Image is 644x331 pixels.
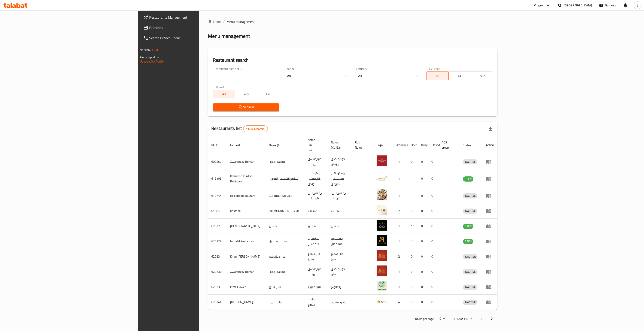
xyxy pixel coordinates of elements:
[428,295,438,310] td: 0
[486,176,494,181] div: Menu
[328,203,352,219] td: کەستانە
[463,239,473,244] span: OPEN
[216,105,276,110] span: Search
[328,219,352,234] td: شانديز
[208,136,497,310] table: enhanced table
[304,249,328,264] td: خان دەجاج تەنور
[215,91,233,97] span: All
[304,234,328,249] td: جيشتخانه هه مديل
[304,154,328,169] td: خواردنگەی ڕۆمان
[392,203,407,219] td: 2
[418,136,428,154] th: Busy
[483,136,497,154] th: Action
[331,140,346,150] span: Name (Ku-Ba)
[377,173,387,183] img: Kshmesh Kurdish Restaurant
[257,90,279,98] button: No
[328,249,352,264] td: خان دەجاج تەنور
[486,159,494,164] div: Menu
[428,234,438,249] td: 0
[237,91,255,97] span: Yes
[426,72,448,80] button: All
[213,103,279,111] button: Search
[463,300,477,305] span: INACTIVE
[213,57,492,63] h2: Restaurant search
[304,188,328,203] td: ڕێستۆرانتی ئایس لاند
[227,188,265,203] td: Ice Land Restaurant
[486,239,494,244] div: Menu
[428,219,438,234] td: 0
[265,264,304,279] td: مطعم رومان
[149,35,242,40] span: Search Branch Phone
[140,12,246,22] a: Restaurants Management
[463,285,477,289] span: INACTIVE
[373,136,392,154] th: Logo
[428,169,438,188] td: 0
[392,295,407,310] td: 4
[418,203,428,219] td: 0
[208,19,497,24] nav: breadcrumb
[428,279,438,295] td: 0
[227,295,265,310] td: [PERSON_NAME]
[486,269,494,274] div: Menu
[418,279,428,295] td: 0
[463,143,477,148] span: Status
[407,136,418,154] th: Open
[227,203,265,219] td: Kastana
[418,188,428,203] td: 0
[463,193,477,198] span: INACTIVE
[304,203,328,219] td: کەستانە
[486,300,494,305] div: Menu
[355,72,421,80] div: All
[213,72,279,80] input: Search for restaurant name or ID..
[211,125,268,132] h2: Restaurants list
[428,249,438,264] td: 0
[265,203,304,219] td: [DEMOGRAPHIC_DATA]
[140,47,151,53] span: Version:
[243,127,268,131] span: 11732 record(s)
[269,143,287,148] span: Name (Ar)
[407,154,418,169] td: 0
[377,189,387,200] img: Ice Land Restaurant
[151,47,158,53] span: 1.0.0
[418,234,428,249] td: 0
[485,124,496,134] div: Export file
[486,254,494,259] div: Menu
[377,235,387,246] img: Hamdel Restaurant
[564,3,592,8] div: [GEOGRAPHIC_DATA]
[428,154,438,169] td: 0
[463,224,473,229] span: OPEN
[265,219,304,234] td: شانديز
[486,193,494,198] div: Menu
[418,154,428,169] td: 0
[470,72,492,80] button: TMP
[463,224,473,229] div: OPEN
[377,265,387,276] img: Xwardngay Roman
[304,279,328,295] td: پیتزا فلاوەر
[392,249,407,264] td: 2
[377,281,387,291] img: Pizza Flower
[463,254,477,259] div: INACTIVE
[140,33,246,43] a: Search Branch Phone
[328,264,352,279] td: خواردنگەی رؤمان
[392,154,407,169] td: 1
[392,264,407,279] td: 1
[463,209,477,213] span: INACTIVE
[227,279,265,295] td: Pizza Flower
[463,239,473,244] div: OPEN
[355,140,368,150] span: Ref. Name
[149,15,242,20] span: Restaurants Management
[227,169,265,188] td: Kshmesh Kurdish Restaurant
[392,169,407,188] td: 1
[265,169,304,188] td: مطعم كشميش الكردي
[407,188,418,203] td: 1
[486,284,494,289] div: Menu
[377,205,387,215] img: Kastana
[392,234,407,249] td: 1
[486,208,494,213] div: Menu
[377,296,387,307] img: Wahed Farooj
[304,219,328,234] td: شانديز
[392,279,407,295] td: 1
[216,85,224,88] label: Upsell
[392,219,407,234] td: 1
[377,220,387,231] img: Shandiz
